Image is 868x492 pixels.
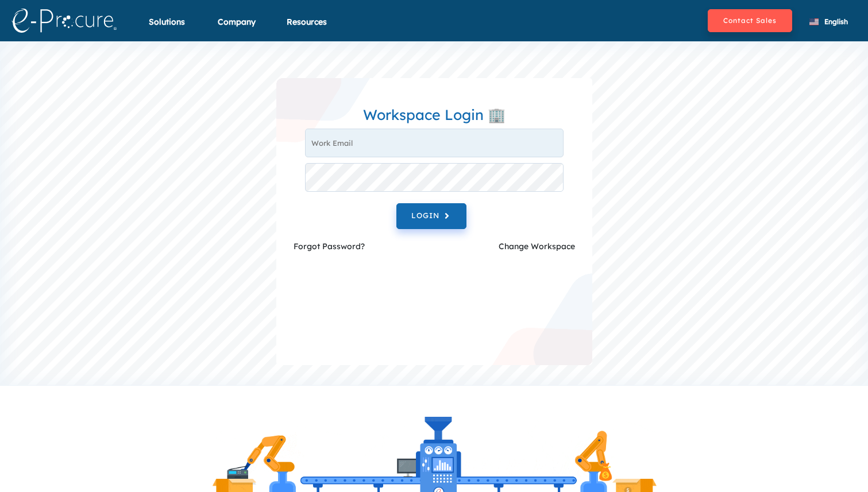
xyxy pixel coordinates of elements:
a: Forgot Password? [294,241,365,251]
label: Change Workspace [499,241,575,253]
label: Forgot Password? [294,241,365,253]
button: Contact Sales [708,9,792,32]
img: logo [11,9,117,33]
div: Solutions [149,16,185,42]
div: Resources [287,16,327,42]
span: English [824,17,848,26]
button: LOGIN [396,203,466,229]
div: Company [218,16,256,42]
span: LOGIN [411,210,452,223]
input: Work Email [305,129,564,157]
h3: Workspace Login 🏢 [294,107,575,123]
